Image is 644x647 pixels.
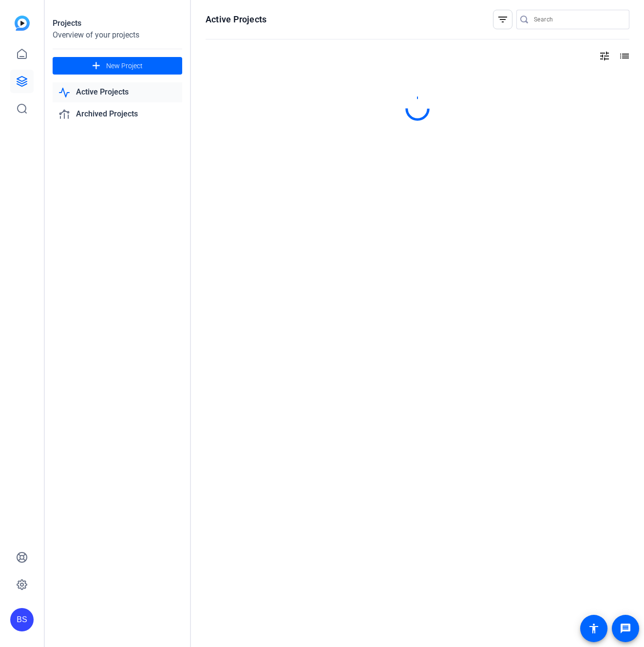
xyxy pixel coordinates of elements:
a: Active Projects [53,82,182,102]
h1: Active Projects [206,14,266,25]
div: Projects [53,18,182,29]
img: blue-gradient.svg [15,16,30,31]
span: New Project [106,61,143,71]
a: Archived Projects [53,104,182,124]
mat-icon: add [90,60,102,72]
div: Overview of your projects [53,29,182,41]
mat-icon: filter_list [497,14,509,25]
mat-icon: tune [599,50,610,62]
mat-icon: list [618,50,629,62]
mat-icon: message [620,623,631,634]
input: Search [534,14,622,25]
div: BS [10,608,34,631]
button: New Project [53,57,182,75]
mat-icon: accessibility [588,623,600,634]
